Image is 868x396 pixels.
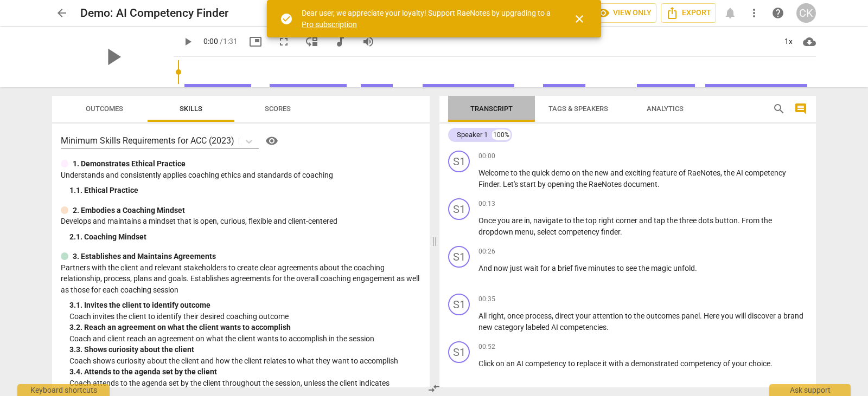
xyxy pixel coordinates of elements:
[249,35,262,48] span: picture_in_picture
[540,264,552,272] span: for
[246,32,265,51] button: Picture in picture
[534,228,537,236] span: ,
[496,359,506,368] span: on
[69,300,421,311] div: 3. 1. Invites the client to identify outcome
[478,311,488,320] span: All
[695,264,697,272] span: .
[566,6,592,32] button: Close
[478,168,510,177] span: Welcome
[646,311,681,320] span: outcomes
[515,228,534,236] span: menu
[592,3,656,23] button: View only
[564,216,573,225] span: to
[634,311,646,320] span: the
[626,264,639,272] span: see
[768,3,788,23] a: Help
[519,168,532,177] span: the
[478,228,515,236] span: dropdown
[778,33,799,50] div: 1x
[803,35,816,48] span: cloud_download
[589,180,623,189] span: RaeNotes
[457,129,488,140] div: Speaker 1
[537,228,558,236] span: select
[448,294,470,315] div: Change speaker
[770,359,773,368] span: .
[572,168,582,177] span: on
[265,105,291,113] span: Scores
[538,180,547,189] span: by
[732,359,749,368] span: your
[609,359,625,368] span: with
[679,168,687,177] span: of
[263,132,280,150] button: Help
[274,32,293,51] button: Fullscreen
[427,382,441,395] span: compare_arrows
[582,168,595,177] span: the
[530,216,533,225] span: ,
[735,311,748,320] span: will
[597,7,652,20] span: View only
[771,7,784,20] span: help
[510,168,519,177] span: to
[478,247,495,256] span: 00:26
[448,198,470,220] div: Change speaker
[777,311,783,320] span: a
[761,216,772,225] span: the
[796,3,816,23] div: CK
[520,180,538,189] span: start
[302,8,553,30] div: Dear user, we appreciate your loyalty! Support RaeNotes by upgrading to a
[745,168,786,177] span: competency
[533,216,564,225] span: navigate
[552,311,555,320] span: ,
[478,342,495,352] span: 00:52
[265,134,278,147] span: visibility
[178,32,197,51] button: Play
[478,199,495,209] span: 00:13
[516,359,525,368] span: AI
[512,216,524,225] span: are
[666,7,711,20] span: Export
[585,216,598,225] span: top
[783,311,803,320] span: brand
[616,216,639,225] span: corner
[478,216,497,225] span: Once
[61,216,421,227] p: Develops and maintains a mindset that is open, curious, flexible and client-centered
[478,180,499,189] span: Finder
[359,32,378,51] button: Volume
[61,134,234,147] p: Minimum Skills Requirements for ACC (2023)
[69,366,421,378] div: 3. 4. Attends to the agenda set by the client
[597,7,610,20] span: visibility
[625,359,631,368] span: a
[86,105,123,113] span: Outcomes
[525,359,568,368] span: competency
[558,228,601,236] span: competency
[448,246,470,268] div: Change speaker
[647,105,684,113] span: Analytics
[595,168,610,177] span: new
[17,384,110,396] div: Keyboard shortcuts
[334,35,347,48] span: audiotrack
[610,168,625,177] span: and
[607,323,609,332] span: .
[497,216,512,225] span: you
[526,323,551,332] span: labeled
[576,180,589,189] span: the
[555,311,576,320] span: direct
[794,102,807,115] span: comment
[661,3,716,23] button: Export
[180,105,202,113] span: Skills
[715,216,738,225] span: button
[742,216,761,225] span: From
[448,341,470,363] div: Change speaker
[560,323,607,332] span: competencies
[573,216,585,225] span: the
[603,359,609,368] span: it
[494,264,510,272] span: now
[639,216,654,225] span: and
[470,105,513,113] span: Transcript
[504,311,507,320] span: ,
[510,264,524,272] span: just
[259,132,280,150] a: Help
[673,264,695,272] span: unfold
[617,264,626,272] span: to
